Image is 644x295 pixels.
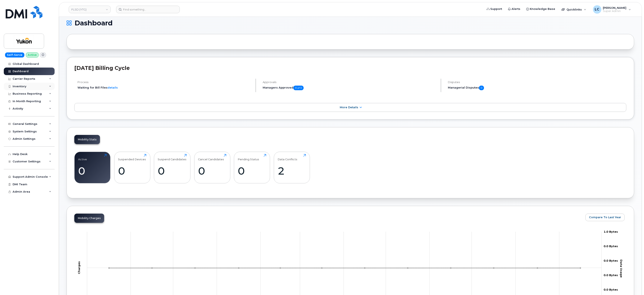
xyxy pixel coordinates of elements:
[78,154,107,181] a: Active0
[77,81,252,84] h4: Process
[74,65,626,71] h2: [DATE] Billing Cycle
[78,154,87,161] div: Active
[278,154,306,181] a: Data Conflicts2
[604,288,618,291] tspan: 0.0 Bytes
[238,154,266,181] a: Pending Status0
[604,259,618,262] tspan: 0.0 Bytes
[108,86,118,89] a: details
[604,230,618,233] tspan: 1.0 Bytes
[340,106,358,109] span: More Details
[589,215,621,219] span: Compare To Last Year
[293,86,304,90] span: 0 of 0
[118,154,146,181] a: Suspended Devices0
[158,165,187,177] div: 0
[198,154,224,161] div: Cancel Candidates
[75,20,113,26] span: Dashboard
[77,86,252,90] li: Waiting for Bill Files
[479,86,484,90] span: 0
[69,6,111,13] a: FLSD (YTG)
[620,260,623,278] tspan: Data Usage
[158,154,187,181] a: Suspend Candidates0
[590,5,634,14] div: Logan Cole
[118,154,146,161] div: Suspended Devices
[559,5,589,14] div: Quicklinks
[238,165,266,177] div: 0
[603,9,627,13] span: Super Admin
[604,244,618,248] tspan: 0.0 Bytes
[263,81,437,84] h4: Approvals
[604,273,618,277] tspan: 0.0 Bytes
[238,154,259,161] div: Pending Status
[116,6,180,13] input: Find something...
[278,154,297,161] div: Data Conflicts
[78,165,107,177] div: 0
[158,154,187,161] div: Suspend Candidates
[198,165,226,177] div: 0
[448,81,626,84] h4: Disputes
[585,214,625,221] button: Compare To Last Year
[448,86,626,90] h5: Managerial Disputes
[198,154,226,181] a: Cancel Candidates0
[118,165,146,177] div: 0
[278,165,306,177] div: 2
[77,261,81,274] tspan: Charges
[263,86,437,90] h5: Managers Approved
